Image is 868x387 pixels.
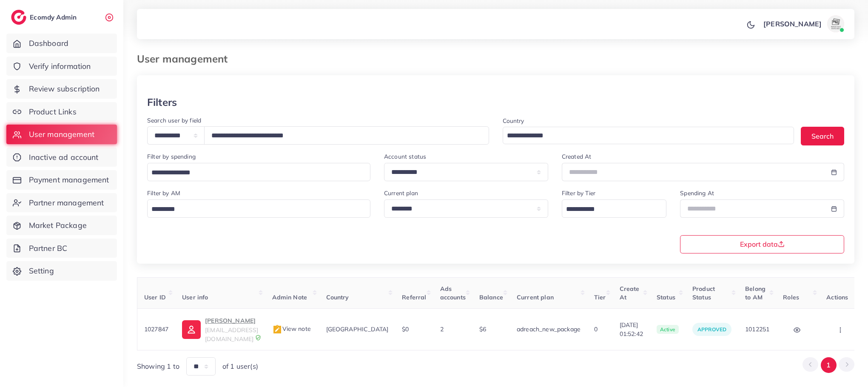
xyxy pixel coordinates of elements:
span: Export data [740,241,785,248]
label: Account status [384,152,426,161]
span: 0 [594,325,598,333]
a: User management [6,125,117,144]
span: $6 [479,325,486,333]
span: Setting [29,265,54,276]
input: Search for option [148,203,359,216]
span: Verify information [29,61,91,72]
span: Inactive ad account [29,152,99,163]
button: Export data [680,235,844,253]
span: approved [697,326,726,333]
span: Partner management [29,197,104,208]
span: 1027847 [144,325,168,333]
a: Setting [6,261,117,281]
label: Created At [562,152,592,161]
label: Country [503,117,524,125]
a: Market Package [6,216,117,235]
input: Search for option [563,203,655,216]
span: active [657,325,679,334]
span: Balance [479,293,503,301]
span: Review subscription [29,83,100,94]
h3: Filters [147,96,177,108]
p: [PERSON_NAME] [763,19,822,29]
span: Actions [826,293,848,301]
img: 9CAL8B2pu8EFxCJHYAAAAldEVYdGRhdGU6Y3JlYXRlADIwMjItMTItMDlUMDQ6NTg6MzkrMDA6MDBXSlgLAAAAJXRFWHRkYXR... [255,335,261,341]
span: Referral [402,293,426,301]
span: of 1 user(s) [222,361,258,371]
input: Search for option [504,129,783,142]
span: Tier [594,293,606,301]
span: 2 [440,325,444,333]
h3: User management [137,53,234,65]
button: Go to page 1 [821,357,837,373]
div: Search for option [147,199,370,218]
label: Current plan [384,189,418,197]
span: View note [272,325,311,333]
button: Search [801,127,844,145]
a: Inactive ad account [6,148,117,167]
div: Search for option [147,163,370,181]
a: Payment management [6,170,117,190]
span: Ads accounts [440,285,466,301]
span: Country [326,293,349,301]
img: admin_note.cdd0b510.svg [272,324,282,335]
img: avatar [827,15,844,32]
span: 1012251 [745,325,769,333]
label: Spending At [680,189,714,197]
span: adreach_new_package [517,325,581,333]
span: Payment management [29,174,109,185]
a: Partner management [6,193,117,213]
input: Search for option [148,166,359,179]
label: Filter by AM [147,189,180,197]
ul: Pagination [803,357,854,373]
a: Review subscription [6,79,117,99]
label: Filter by Tier [562,189,595,197]
span: Dashboard [29,38,68,49]
span: [GEOGRAPHIC_DATA] [326,325,389,333]
h2: Ecomdy Admin [30,13,79,21]
span: Roles [783,293,799,301]
a: [PERSON_NAME][EMAIL_ADDRESS][DOMAIN_NAME] [182,316,258,343]
span: [DATE] 01:52:42 [620,321,643,338]
span: Belong to AM [745,285,766,301]
div: Search for option [503,127,794,144]
span: Admin Note [272,293,307,301]
a: Product Links [6,102,117,122]
span: Product Links [29,106,77,117]
p: [PERSON_NAME] [205,316,258,326]
a: logoEcomdy Admin [11,10,79,25]
div: Search for option [562,199,666,218]
a: [PERSON_NAME]avatar [759,15,848,32]
span: User info [182,293,208,301]
span: Current plan [517,293,554,301]
a: Verify information [6,57,117,76]
span: Market Package [29,220,87,231]
span: User ID [144,293,166,301]
span: User management [29,129,94,140]
span: Create At [620,285,640,301]
span: Status [657,293,675,301]
span: Showing 1 to [137,361,179,371]
img: logo [11,10,26,25]
span: [EMAIL_ADDRESS][DOMAIN_NAME] [205,326,258,342]
span: Product Status [692,285,715,301]
a: Partner BC [6,239,117,258]
img: ic-user-info.36bf1079.svg [182,320,201,339]
label: Filter by spending [147,152,196,161]
span: $0 [402,325,409,333]
span: Partner BC [29,243,68,254]
label: Search user by field [147,116,201,125]
a: Dashboard [6,34,117,53]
